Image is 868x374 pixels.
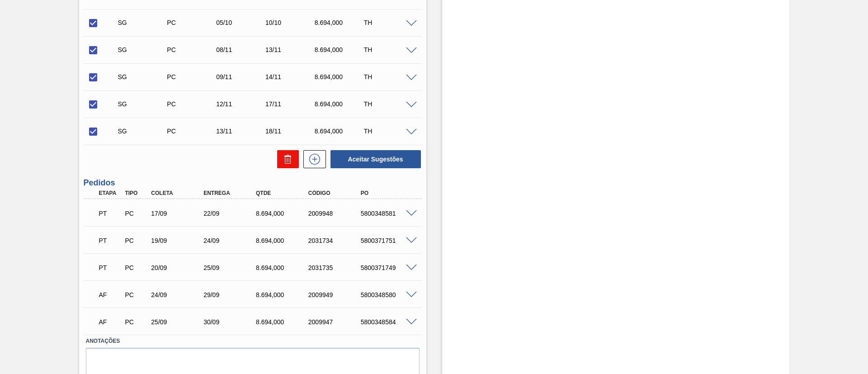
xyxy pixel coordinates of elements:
[306,291,365,298] div: 2009949
[359,210,417,217] div: 5800348581
[306,190,365,196] div: Código
[214,128,269,135] div: 13/11/2025
[306,264,365,271] div: 2031735
[254,318,312,326] div: 8.694,000
[97,231,124,251] div: Pedido em Trânsito
[214,73,269,80] div: 09/11/2025
[116,46,170,53] div: Sugestão Criada
[97,204,124,223] div: Pedido em Trânsito
[123,318,150,326] div: Pedido de Compra
[97,312,124,332] div: Aguardando Faturamento
[149,264,208,271] div: 20/09/2025
[201,264,260,271] div: 25/09/2025
[116,100,170,108] div: Sugestão Criada
[254,190,312,196] div: Qtde
[97,190,124,196] div: Etapa
[299,150,326,168] div: Nova sugestão
[362,46,416,53] div: TH
[306,210,365,217] div: 2009948
[123,237,150,244] div: Pedido de Compra
[214,100,269,108] div: 12/11/2025
[123,291,150,298] div: Pedido de Compra
[263,100,318,108] div: 17/11/2025
[99,318,122,326] p: AF
[362,128,416,135] div: TH
[312,100,367,108] div: 8.694,000
[123,190,150,196] div: Tipo
[214,19,269,26] div: 05/10/2025
[165,73,219,80] div: Pedido de Compra
[99,291,122,298] p: AF
[84,178,422,188] h3: Pedidos
[306,237,365,244] div: 2031734
[97,258,124,278] div: Pedido em Trânsito
[214,46,269,53] div: 08/11/2025
[326,149,422,169] div: Aceitar Sugestões
[149,318,208,326] div: 25/09/2025
[97,285,124,305] div: Aguardando Faturamento
[306,318,365,326] div: 2009947
[312,46,367,53] div: 8.694,000
[165,100,219,108] div: Pedido de Compra
[116,73,170,80] div: Sugestão Criada
[312,19,367,26] div: 8.694,000
[359,190,417,196] div: PO
[362,19,416,26] div: TH
[99,264,122,271] p: PT
[254,264,312,271] div: 8.694,000
[312,128,367,135] div: 8.694,000
[149,237,208,244] div: 19/09/2025
[165,128,219,135] div: Pedido de Compra
[330,150,421,168] button: Aceitar Sugestões
[359,291,417,298] div: 5800348580
[99,210,122,217] p: PT
[359,318,417,326] div: 5800348584
[273,150,299,168] div: Excluir Sugestões
[254,210,312,217] div: 8.694,000
[263,128,318,135] div: 18/11/2025
[165,19,219,26] div: Pedido de Compra
[123,210,150,217] div: Pedido de Compra
[201,237,260,244] div: 24/09/2025
[116,19,170,26] div: Sugestão Criada
[263,46,318,53] div: 13/11/2025
[201,190,260,196] div: Entrega
[149,210,208,217] div: 17/09/2025
[116,128,170,135] div: Sugestão Criada
[254,291,312,298] div: 8.694,000
[149,291,208,298] div: 24/09/2025
[149,190,208,196] div: Coleta
[359,264,417,271] div: 5800371749
[99,237,122,244] p: PT
[362,100,416,108] div: TH
[359,237,417,244] div: 5800371751
[362,73,416,80] div: TH
[123,264,150,271] div: Pedido de Compra
[201,318,260,326] div: 30/09/2025
[312,73,367,80] div: 8.694,000
[254,237,312,244] div: 8.694,000
[263,19,318,26] div: 10/10/2025
[201,291,260,298] div: 29/09/2025
[86,335,420,348] label: Anotações
[165,46,219,53] div: Pedido de Compra
[201,210,260,217] div: 22/09/2025
[263,73,318,80] div: 14/11/2025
